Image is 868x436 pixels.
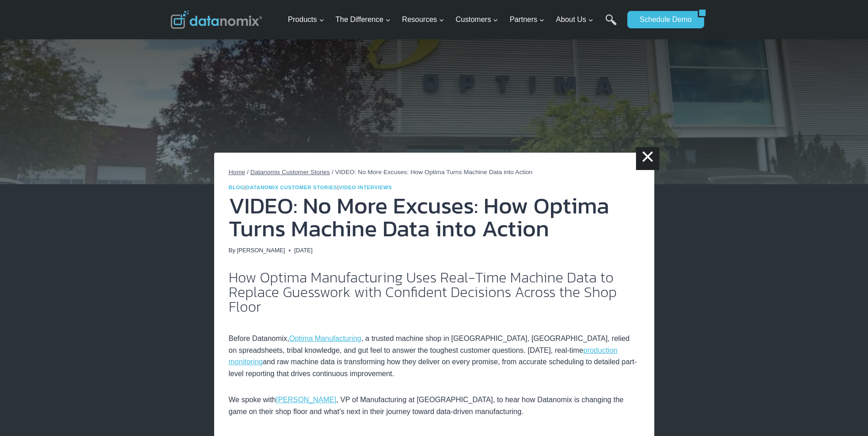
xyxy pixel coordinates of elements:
[229,169,245,175] a: Home
[556,14,593,26] span: About Us
[229,167,640,177] nav: Breadcrumbs
[247,169,249,175] span: /
[229,270,640,314] h2: How Optima Manufacturing Uses Real-Time Machine Data to Replace Guesswork with Confident Decision...
[229,246,236,255] span: By
[237,247,285,254] a: [PERSON_NAME]
[332,169,334,175] span: /
[339,185,392,190] a: Video Interviews
[288,14,324,26] span: Products
[335,169,532,175] span: VIDEO: No More Excuses: How Optima Turns Machine Data into Action
[229,185,392,190] span: | |
[636,147,659,170] a: ×
[171,11,262,29] img: Datanomix
[229,185,245,190] a: Blog
[276,396,336,404] a: [PERSON_NAME]
[289,335,361,342] a: Optima Manufacturing
[229,194,640,240] h1: VIDEO: No More Excuses: How Optima Turns Machine Data into Action
[605,14,617,35] a: Search
[250,169,330,175] a: Datanomix Customer Stories
[402,14,444,26] span: Resources
[456,14,498,26] span: Customers
[229,394,640,417] p: We spoke with , VP of Manufacturing at [GEOGRAPHIC_DATA], to hear how Datanomix is changing the g...
[246,185,338,190] a: Datanomix Customer Stories
[229,321,640,380] p: Before Datanomix, , a trusted machine shop in [GEOGRAPHIC_DATA], [GEOGRAPHIC_DATA], relied on spr...
[284,5,623,35] nav: Primary Navigation
[294,246,313,255] time: [DATE]
[627,11,698,28] a: Schedule Demo
[335,14,391,26] span: The Difference
[510,14,545,26] span: Partners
